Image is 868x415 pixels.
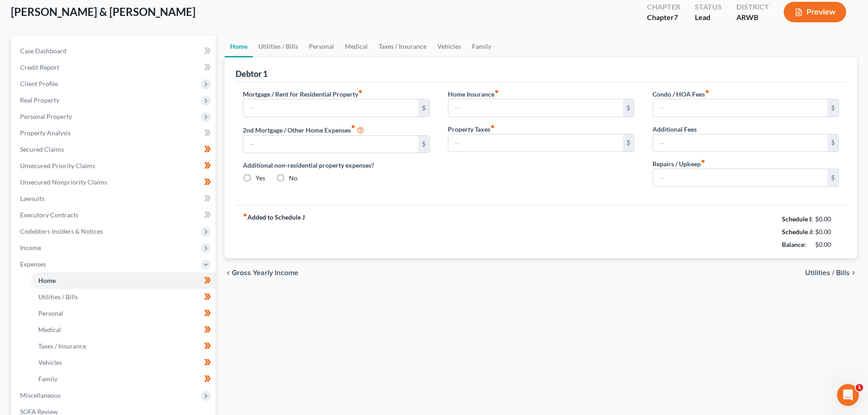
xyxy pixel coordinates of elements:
a: Taxes / Insurance [373,36,432,57]
i: fiber_manual_record [358,89,363,94]
iframe: Intercom live chat [837,384,859,406]
input: -- [448,134,623,152]
div: ARWB [736,12,769,23]
span: Property Analysis [20,129,71,137]
button: chevron_left Gross Yearly Income [225,269,298,277]
a: Home [31,272,216,289]
div: Status [695,2,722,12]
div: $ [827,134,838,152]
input: -- [243,99,418,117]
label: 2nd Mortgage / Other Home Expenses [243,124,364,135]
div: $ [827,99,838,117]
span: Real Property [20,96,59,104]
label: Property Taxes [448,124,495,134]
strong: Balance: [782,241,806,248]
span: 1 [856,384,863,391]
i: fiber_manual_record [494,89,499,94]
a: Taxes / Insurance [31,338,216,354]
a: Family [467,36,497,57]
div: $0.00 [815,227,839,236]
span: Client Profile [20,80,58,87]
i: fiber_manual_record [705,89,709,94]
a: Property Analysis [13,125,216,141]
div: $0.00 [815,240,839,249]
a: Credit Report [13,59,216,76]
span: Executory Contracts [20,211,78,219]
span: Family [38,375,57,383]
a: Unsecured Priority Claims [13,158,216,174]
div: Debtor 1 [236,68,267,79]
a: Utilities / Bills [31,289,216,305]
a: Executory Contracts [13,207,216,223]
span: Taxes / Insurance [38,342,86,350]
i: fiber_manual_record [490,124,495,129]
strong: Schedule I: [782,215,813,223]
span: Income [20,244,41,251]
a: Medical [339,36,373,57]
span: 7 [674,13,678,21]
a: Secured Claims [13,141,216,158]
span: Unsecured Priority Claims [20,162,95,169]
label: Repairs / Upkeep [652,159,705,169]
div: Chapter [647,2,680,12]
span: Personal Property [20,113,72,120]
i: fiber_manual_record [351,124,355,129]
label: No [289,174,298,183]
a: Vehicles [432,36,467,57]
div: Lead [695,12,722,23]
span: Secured Claims [20,145,64,153]
div: $ [827,169,838,186]
span: Utilities / Bills [38,293,78,301]
a: Vehicles [31,354,216,371]
span: Home [38,277,56,284]
label: Condo / HOA Fees [652,89,709,99]
span: Codebtors Insiders & Notices [20,227,103,235]
span: Case Dashboard [20,47,67,55]
div: $ [418,99,429,117]
label: Mortgage / Rent for Residential Property [243,89,363,99]
span: Miscellaneous [20,391,61,399]
label: Additional non-residential property expenses? [243,160,429,170]
span: Unsecured Nonpriority Claims [20,178,107,186]
a: Lawsuits [13,190,216,207]
div: District [736,2,769,12]
div: $ [623,134,634,152]
input: -- [448,99,623,117]
strong: Schedule J: [782,228,814,236]
div: $ [418,136,429,153]
a: Utilities / Bills [253,36,303,57]
span: Credit Report [20,63,59,71]
input: -- [653,134,827,152]
i: chevron_left [225,269,232,277]
input: -- [653,169,827,186]
a: Family [31,371,216,387]
button: Utilities / Bills chevron_right [805,269,857,277]
span: Medical [38,326,61,333]
label: Additional Fees [652,124,697,134]
input: -- [243,136,418,153]
a: Home [225,36,253,57]
span: Vehicles [38,359,62,366]
a: Unsecured Nonpriority Claims [13,174,216,190]
span: Gross Yearly Income [232,269,298,277]
a: Case Dashboard [13,43,216,59]
a: Medical [31,322,216,338]
i: fiber_manual_record [701,159,705,164]
span: Personal [38,309,63,317]
span: Utilities / Bills [805,269,850,277]
input: -- [653,99,827,117]
i: fiber_manual_record [243,213,247,217]
label: Yes [256,174,265,183]
a: Personal [31,305,216,322]
strong: Added to Schedule J [243,213,305,251]
label: Home Insurance [448,89,499,99]
button: Preview [784,2,846,22]
span: Expenses [20,260,46,268]
span: [PERSON_NAME] & [PERSON_NAME] [11,5,195,18]
div: $0.00 [815,215,839,224]
div: $ [623,99,634,117]
div: Chapter [647,12,680,23]
span: Lawsuits [20,195,45,202]
i: chevron_right [850,269,857,277]
a: Personal [303,36,339,57]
